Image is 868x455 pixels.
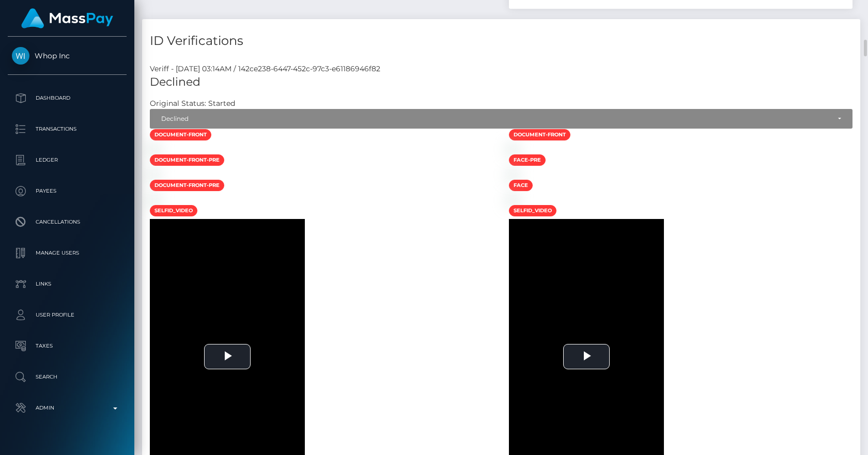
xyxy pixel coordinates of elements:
[509,180,533,191] span: face
[509,145,517,153] img: 1d8c48cd-c5b2-4c1e-89bc-787890691cf3
[8,395,127,421] a: Admin
[12,276,122,292] p: Links
[12,121,122,137] p: Transactions
[8,240,127,266] a: Manage Users
[150,196,158,204] img: e20e3857-8a04-4e33-a883-078cddc552ce
[12,90,122,106] p: Dashboard
[8,209,127,235] a: Cancellations
[150,129,211,140] span: document-front
[8,51,127,60] span: Whop Inc
[204,344,251,369] button: Play Video
[8,178,127,204] a: Payees
[8,333,127,359] a: Taxes
[509,196,517,204] img: 86bb446e-a418-4d66-8846-53cb36f4df5b
[8,364,127,390] a: Search
[150,74,853,90] h5: Declined
[8,116,127,142] a: Transactions
[12,47,29,65] img: Whop Inc
[12,338,122,354] p: Taxes
[8,85,127,111] a: Dashboard
[150,180,224,191] span: document-front-pre
[150,205,197,216] span: selfid_video
[12,245,122,261] p: Manage Users
[161,115,830,123] div: Declined
[150,99,235,108] h7: Original Status: Started
[12,152,122,168] p: Ledger
[12,307,122,323] p: User Profile
[150,32,853,50] h4: ID Verifications
[509,205,556,216] span: selfid_video
[8,271,127,297] a: Links
[8,302,127,328] a: User Profile
[8,147,127,173] a: Ledger
[509,129,570,140] span: document-front
[142,64,860,74] div: Veriff - [DATE] 03:14AM / 142ce238-6447-452c-97c3-e61186946f82
[150,170,158,179] img: 886e39e1-122e-43b3-a137-a0f3dc7ac3d3
[12,183,122,199] p: Payees
[12,369,122,385] p: Search
[21,8,113,28] img: MassPay Logo
[12,400,122,416] p: Admin
[150,109,853,129] button: Declined
[563,344,610,369] button: Play Video
[509,170,517,179] img: 9dd6ba61-10af-4987-a847-61683a3d31f0
[12,214,122,230] p: Cancellations
[150,145,158,153] img: ecf5935d-1a0c-4cfa-88dd-0570bcbf0a7b
[150,154,224,166] span: document-front-pre
[509,154,546,166] span: face-pre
